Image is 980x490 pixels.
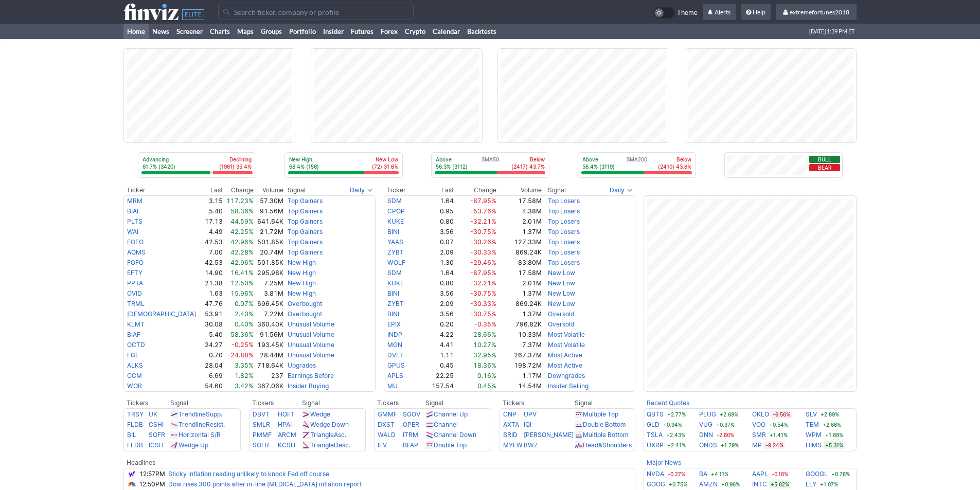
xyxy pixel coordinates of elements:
[127,207,140,215] a: BIAF
[497,319,542,330] td: 796.82K
[288,186,306,194] span: Signal
[127,269,142,277] a: EFTY
[203,330,223,340] td: 5.40
[278,431,296,439] a: ARCM
[511,163,545,170] p: (2417) 43.7%
[548,186,566,194] span: Signal
[806,420,819,430] a: TEM
[418,206,455,216] td: 0.95
[278,421,292,428] a: HPAI
[503,431,518,439] a: BRID
[226,197,254,205] span: 117.23%
[418,258,455,268] td: 1.30
[387,217,404,225] a: KUKE
[230,259,254,266] span: 42.96%
[127,197,142,205] a: MRM
[434,431,476,439] a: Channel Down
[497,237,542,247] td: 127.33M
[179,421,206,428] span: Trendline
[288,279,316,287] a: New High
[127,310,196,318] a: [DEMOGRAPHIC_DATA]
[806,409,817,420] a: SLV
[418,319,455,330] td: 0.20
[752,420,765,430] a: VOO
[647,399,689,407] a: Recent Quotes
[149,441,164,449] a: ICSH
[372,156,398,163] p: New Low
[548,351,582,359] a: Most Active
[524,431,574,439] a: [PERSON_NAME]
[653,7,698,19] a: Theme
[387,259,405,266] a: WOLF
[127,361,143,369] a: ALKS
[149,410,157,418] a: UK
[334,441,350,449] span: Desc.
[470,259,496,266] span: -29.46%
[254,206,284,216] td: 91.56M
[503,421,519,428] a: AXTA
[806,440,822,450] a: HIMS
[334,431,346,439] span: Asc.
[253,410,270,418] a: DBVT
[647,409,664,420] a: QBTS
[179,421,225,428] a: TrendlineResist.
[235,310,254,318] span: 2.40%
[278,441,295,449] a: KCSH
[387,341,402,349] a: MGN
[127,341,145,349] a: OCTD
[497,288,542,299] td: 1.37M
[497,299,542,309] td: 869.24K
[254,319,284,330] td: 360.40K
[230,217,254,225] span: 44.59%
[203,195,223,206] td: 3.15
[179,431,221,439] a: Horizontal S/R
[497,185,542,195] th: Volume
[548,279,575,287] a: New Low
[127,351,139,359] a: FGL
[203,278,223,288] td: 21.38
[429,24,464,39] a: Calendar
[254,340,284,350] td: 193.45K
[127,382,142,390] a: WOR
[418,278,455,288] td: 0.80
[123,24,149,39] a: Home
[610,185,625,195] span: Daily
[203,319,223,330] td: 30.08
[254,309,284,319] td: 7.22M
[387,279,404,287] a: KUKE
[286,24,319,39] a: Portfolio
[647,420,660,430] a: GLD
[288,259,316,266] a: New High
[387,382,398,390] a: MU
[206,24,234,39] a: Charts
[470,269,496,277] span: -87.95%
[127,259,144,266] a: FOFO
[497,330,542,340] td: 10.33M
[699,469,707,479] a: BA
[548,197,580,205] a: Top Losers
[699,420,712,430] a: VUG
[435,156,546,171] div: SMA50
[219,163,252,170] p: (1961) 35.4%
[203,247,223,258] td: 7.00
[418,288,455,299] td: 3.56
[548,320,574,328] a: Oversold
[470,310,496,318] span: -30.75%
[387,372,403,379] a: APLS
[752,430,766,440] a: SMR
[127,217,142,225] a: PLTS
[658,156,691,163] p: Below
[254,195,284,206] td: 57.30M
[203,237,223,247] td: 42.53
[741,4,771,21] a: Help
[218,4,414,20] input: Search
[434,421,458,428] a: Channel
[503,410,516,418] a: CNP
[647,459,681,466] a: Major News
[127,300,145,307] a: TRML
[288,382,329,390] a: Insider Buying
[235,320,254,328] span: 0.40%
[288,331,334,338] a: Unusual Volume
[288,351,334,359] a: Unusual Volume
[436,163,468,170] p: 56.3% (3112)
